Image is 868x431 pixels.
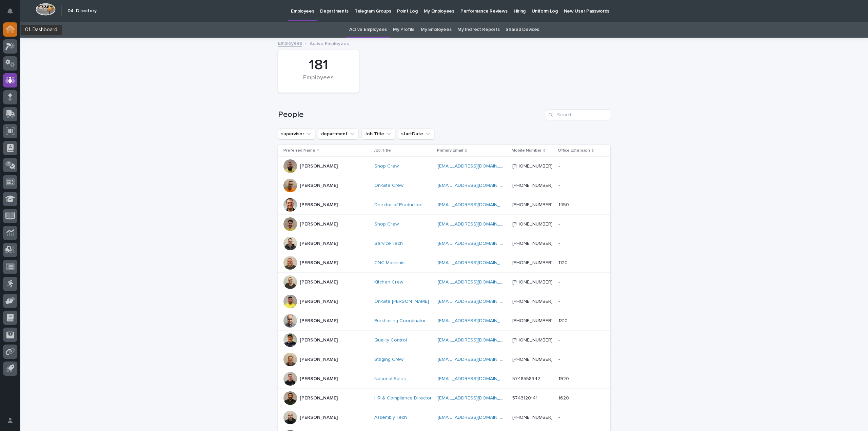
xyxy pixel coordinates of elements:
p: [PERSON_NAME] [300,337,338,343]
a: My Employees [421,22,451,38]
input: Search [546,110,610,120]
a: [PHONE_NUMBER] [512,202,553,207]
a: Shop Crew [374,163,399,169]
p: 1920 [558,375,570,382]
a: [EMAIL_ADDRESS][DOMAIN_NAME] [438,357,514,362]
tr: [PERSON_NAME]On-Site [PERSON_NAME] [EMAIL_ADDRESS][DOMAIN_NAME] [PHONE_NUMBER]-- [278,292,610,311]
a: [PHONE_NUMBER] [512,415,553,420]
a: [EMAIL_ADDRESS][DOMAIN_NAME] [438,338,514,342]
tr: [PERSON_NAME]Shop Crew [EMAIL_ADDRESS][DOMAIN_NAME] [PHONE_NUMBER]-- [278,215,610,234]
a: Shop Crew [374,221,399,227]
p: 1120 [558,259,569,266]
button: Notifications [3,4,17,18]
p: - [558,336,561,343]
tr: [PERSON_NAME]Assembly Tech [EMAIL_ADDRESS][DOMAIN_NAME] [PHONE_NUMBER]-- [278,408,610,427]
a: HR & Compliance Director [374,395,432,401]
a: My Profile [393,22,415,38]
button: Job Title [361,129,395,139]
h1: People [278,110,543,120]
p: [PERSON_NAME] [300,202,338,208]
a: [PHONE_NUMBER] [512,280,553,285]
div: 181 [290,57,347,74]
button: supervisor [278,129,315,139]
p: 1450 [558,201,570,208]
p: - [558,220,561,227]
a: Quality Control [374,337,407,343]
a: [EMAIL_ADDRESS][DOMAIN_NAME] [438,318,514,323]
p: - [558,355,561,363]
p: Office Extension [558,147,590,154]
a: [EMAIL_ADDRESS][DOMAIN_NAME] [438,183,514,188]
a: On-Site Crew [374,183,403,189]
p: - [558,162,561,169]
p: Preferred Name [283,147,315,154]
p: Mobile Number [512,147,541,154]
a: [EMAIL_ADDRESS][DOMAIN_NAME] [438,376,514,381]
tr: [PERSON_NAME]Purchasing Coordinator [EMAIL_ADDRESS][DOMAIN_NAME] [PHONE_NUMBER]13101310 [278,311,610,331]
p: 1310 [558,317,569,324]
a: Director of Production [374,202,422,208]
p: [PERSON_NAME] [300,183,338,189]
p: [PERSON_NAME] [300,260,338,266]
p: [PERSON_NAME] [300,415,338,420]
a: [EMAIL_ADDRESS][DOMAIN_NAME] [438,241,514,246]
p: [PERSON_NAME] [300,357,338,363]
a: Assembly Tech [374,415,407,420]
h2: 04. Directory [67,8,97,14]
a: My Indirect Reports [457,22,499,38]
a: [EMAIL_ADDRESS][DOMAIN_NAME] [438,396,514,400]
div: Employees [290,74,347,89]
p: Active Employees [310,39,349,47]
tr: [PERSON_NAME]Quality Control [EMAIL_ADDRESS][DOMAIN_NAME] [PHONE_NUMBER]-- [278,331,610,350]
tr: [PERSON_NAME]Staging Crew [EMAIL_ADDRESS][DOMAIN_NAME] [PHONE_NUMBER]-- [278,350,610,369]
p: - [558,181,561,189]
a: 5748558342 [512,376,540,381]
tr: [PERSON_NAME]Kitchen Crew [EMAIL_ADDRESS][DOMAIN_NAME] [PHONE_NUMBER]-- [278,273,610,292]
a: Shared Devices [506,22,539,38]
tr: [PERSON_NAME]Service Tech [EMAIL_ADDRESS][DOMAIN_NAME] [PHONE_NUMBER]-- [278,234,610,253]
tr: [PERSON_NAME]CNC Machinist [EMAIL_ADDRESS][DOMAIN_NAME] [PHONE_NUMBER]11201120 [278,253,610,273]
p: Job Title [374,147,391,154]
p: [PERSON_NAME] [300,163,338,169]
a: [EMAIL_ADDRESS][DOMAIN_NAME] [438,415,514,420]
tr: [PERSON_NAME]National Sales [EMAIL_ADDRESS][DOMAIN_NAME] 574855834219201920 [278,369,610,389]
a: [EMAIL_ADDRESS][DOMAIN_NAME] [438,280,514,285]
a: [PHONE_NUMBER] [512,241,553,246]
a: [PHONE_NUMBER] [512,318,553,323]
a: [PHONE_NUMBER] [512,338,553,342]
a: [PHONE_NUMBER] [512,222,553,227]
p: - [558,413,561,420]
a: Purchasing Coordinator [374,318,426,324]
tr: [PERSON_NAME]On-Site Crew [EMAIL_ADDRESS][DOMAIN_NAME] [PHONE_NUMBER]-- [278,176,610,195]
a: [PHONE_NUMBER] [512,299,553,304]
a: National Sales [374,376,406,382]
a: CNC Machinist [374,260,406,266]
p: Primary Email [437,147,463,154]
a: [EMAIL_ADDRESS][DOMAIN_NAME] [438,260,514,265]
p: [PERSON_NAME] [300,241,338,247]
p: [PERSON_NAME] [300,318,338,324]
a: [EMAIL_ADDRESS][DOMAIN_NAME] [438,164,514,169]
a: [PHONE_NUMBER] [512,357,553,362]
tr: [PERSON_NAME]Shop Crew [EMAIL_ADDRESS][DOMAIN_NAME] [PHONE_NUMBER]-- [278,157,610,176]
a: [EMAIL_ADDRESS][DOMAIN_NAME] [438,299,514,304]
a: Kitchen Crew [374,279,403,285]
p: [PERSON_NAME] [300,279,338,285]
a: On-Site [PERSON_NAME] [374,299,429,305]
p: - [558,239,561,247]
p: - [558,297,561,305]
button: department [318,129,359,139]
a: [EMAIL_ADDRESS][DOMAIN_NAME] [438,222,514,227]
p: [PERSON_NAME] [300,221,338,227]
a: [EMAIL_ADDRESS][DOMAIN_NAME] [438,202,514,207]
a: 5743120141 [512,396,537,400]
a: Active Employees [349,22,387,38]
a: [PHONE_NUMBER] [512,260,553,265]
tr: [PERSON_NAME]Director of Production [EMAIL_ADDRESS][DOMAIN_NAME] [PHONE_NUMBER]14501450 [278,195,610,215]
a: Employees [278,39,302,47]
p: [PERSON_NAME] [300,395,338,401]
button: startDate [398,129,434,139]
div: Notifications [8,8,17,19]
a: [PHONE_NUMBER] [512,183,553,188]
